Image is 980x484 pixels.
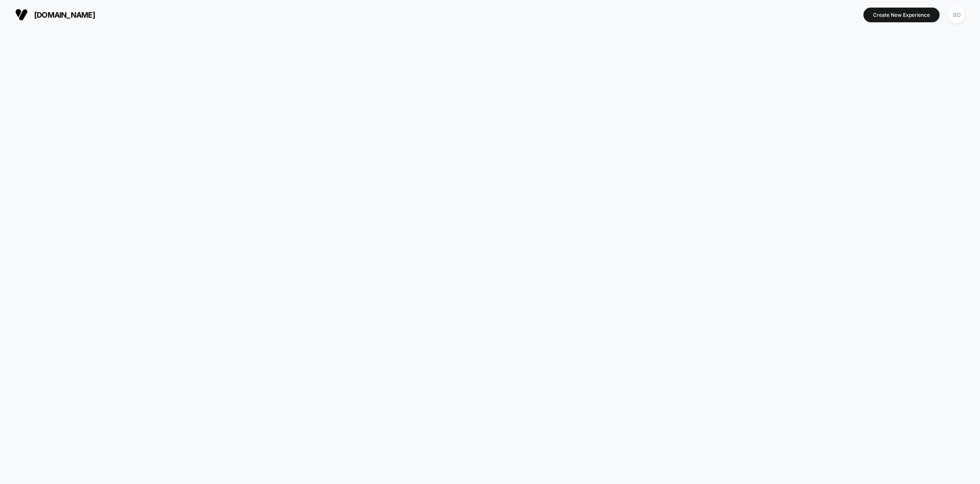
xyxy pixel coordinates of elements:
img: Visually logo [15,8,28,21]
div: BD [948,7,965,23]
button: BD [946,6,967,24]
span: [DOMAIN_NAME] [34,11,95,19]
button: Create New Experience [863,8,940,22]
button: [DOMAIN_NAME] [13,8,98,21]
